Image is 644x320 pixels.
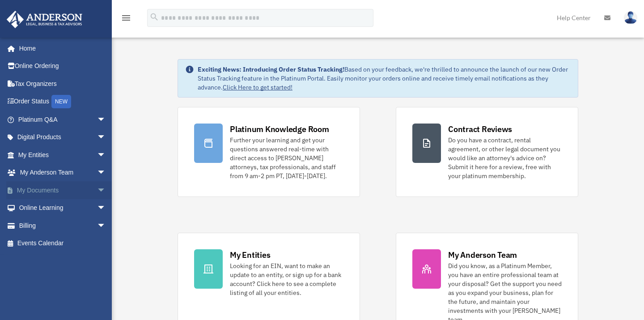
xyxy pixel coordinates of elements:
[51,95,71,108] div: NEW
[6,111,119,128] a: Platinum Q&Aarrow_drop_down
[6,57,119,75] a: Online Ordering
[198,65,571,92] div: Based on your feedback, we're thrilled to announce the launch of our new Order Status Tracking fe...
[97,199,115,218] span: arrow_drop_down
[6,146,119,164] a: My Entitiesarrow_drop_down
[624,11,637,24] img: User Pic
[448,249,517,260] div: My Anderson Team
[6,199,119,217] a: Online Learningarrow_drop_down
[198,65,344,73] strong: Exciting News: Introducing Order Status Tracking!
[6,39,115,57] a: Home
[121,16,131,23] a: menu
[178,107,360,197] a: Platinum Knowledge Room Further your learning and get your questions answered real-time with dire...
[448,136,562,180] div: Do you have a contract, rental agreement, or other legal document you would like an attorney's ad...
[4,11,85,28] img: Anderson Advisors Platinum Portal
[6,93,119,111] a: Order StatusNEW
[230,124,329,135] div: Platinum Knowledge Room
[97,181,115,200] span: arrow_drop_down
[97,164,115,182] span: arrow_drop_down
[6,164,119,182] a: My Anderson Teamarrow_drop_down
[121,13,131,23] i: menu
[448,124,512,135] div: Contract Reviews
[97,111,115,129] span: arrow_drop_down
[149,12,159,22] i: search
[97,146,115,164] span: arrow_drop_down
[230,136,343,180] div: Further your learning and get your questions answered real-time with direct access to [PERSON_NAM...
[230,249,270,260] div: My Entities
[6,217,119,235] a: Billingarrow_drop_down
[230,261,343,297] div: Looking for an EIN, want to make an update to an entity, or sign up for a bank account? Click her...
[97,128,115,147] span: arrow_drop_down
[6,181,119,199] a: My Documentsarrow_drop_down
[6,75,119,93] a: Tax Organizers
[223,83,292,91] a: Click Here to get started!
[97,217,115,235] span: arrow_drop_down
[6,128,119,146] a: Digital Productsarrow_drop_down
[6,235,119,252] a: Events Calendar
[396,107,578,197] a: Contract Reviews Do you have a contract, rental agreement, or other legal document you would like...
